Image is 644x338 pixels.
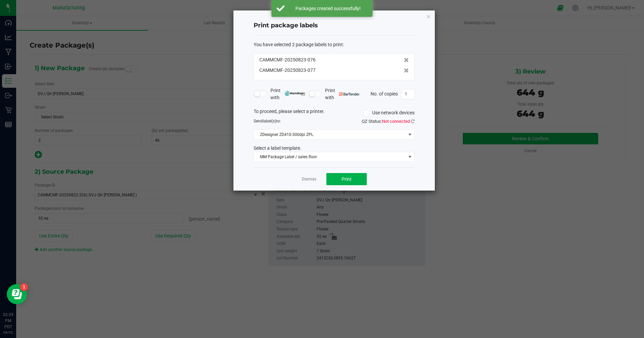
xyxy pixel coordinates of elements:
span: QZ Status: [362,119,415,124]
div: : [254,41,415,48]
span: CAMMCMF-20250823-076 [259,56,316,63]
span: Not connected [382,119,410,124]
iframe: Resource center unread badge [20,283,28,291]
span: CAMMCMF-20250823-077 [259,67,316,74]
span: Print with [270,87,305,101]
img: mark_magic_cybra.png [285,91,305,96]
div: Select a label template. [249,145,420,152]
span: No. of copies [371,91,398,96]
div: Packages created successfully! [288,5,367,12]
a: Dismiss [302,176,316,182]
img: bartender.png [339,92,360,96]
span: MM Package Label / sales floor [254,152,406,162]
span: label(s) [263,119,276,123]
div: To proceed, please select a printer. [249,108,420,118]
span: ZDesigner ZD410-300dpi ZPL [254,130,406,139]
h4: Print package labels [254,21,415,30]
span: You have selected 2 package labels to print [254,42,343,47]
span: Print [342,176,352,182]
span: Send to: [254,119,281,123]
span: Print with [325,87,360,101]
label: Use network devices [363,109,415,116]
button: Print [326,173,367,185]
iframe: Resource center [7,284,27,304]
